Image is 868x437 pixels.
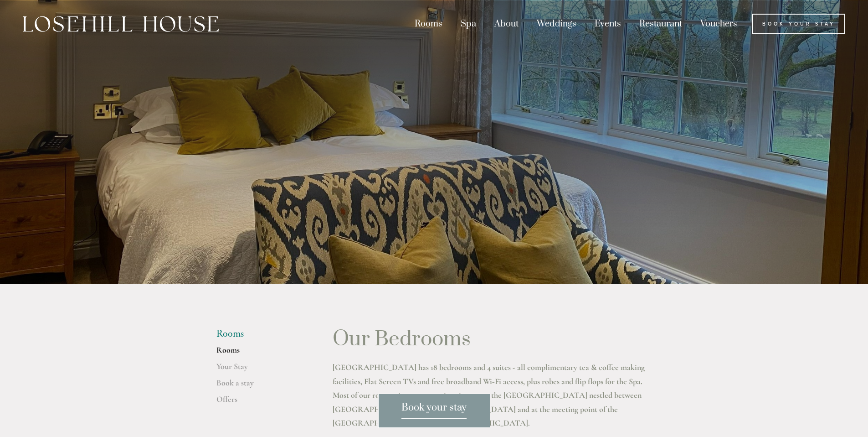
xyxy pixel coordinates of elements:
[401,401,467,419] span: Book your stay
[216,345,303,361] a: Rooms
[752,14,845,34] a: Book Your Stay
[631,14,690,34] div: Restaurant
[452,14,484,34] div: Spa
[333,328,652,351] h1: Our Bedrooms
[23,16,219,32] img: Losehill House
[486,14,527,34] div: About
[692,14,745,34] a: Vouchers
[333,360,652,430] p: [GEOGRAPHIC_DATA] has 18 bedrooms and 4 suites - all complimentary tea & coffee making facilities...
[216,378,303,394] a: Book a stay
[529,14,585,34] div: Weddings
[378,394,490,428] a: Book your stay
[406,14,451,34] div: Rooms
[216,328,303,340] li: Rooms
[586,14,629,34] div: Events
[216,361,303,378] a: Your Stay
